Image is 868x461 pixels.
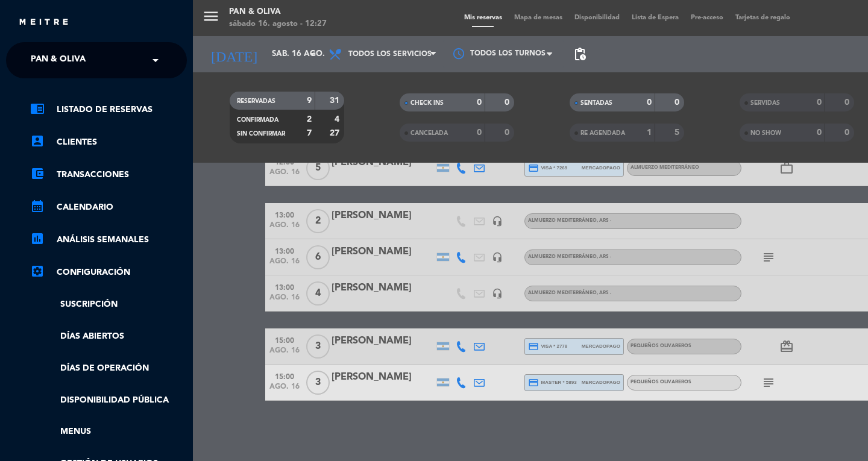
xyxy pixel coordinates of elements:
[18,18,69,27] img: MEITRE
[30,168,187,182] a: account_balance_walletTransacciones
[30,200,187,215] a: calendar_monthCalendario
[30,233,187,247] a: assessmentANÁLISIS SEMANALES
[30,101,45,116] i: chrome_reader_mode
[30,264,45,278] i: settings_applications
[30,166,45,181] i: account_balance_wallet
[30,134,45,148] i: account_box
[30,298,187,312] a: Suscripción
[30,231,45,246] i: assessment
[30,362,187,375] a: Días de Operación
[30,330,187,343] a: Días abiertos
[30,394,187,407] a: Disponibilidad pública
[573,47,587,61] span: pending_actions
[30,199,45,213] i: calendar_month
[30,102,187,117] a: chrome_reader_modeListado de Reservas
[30,135,187,149] a: account_boxClientes
[30,425,187,439] a: Menus
[30,265,187,280] a: Configuración
[31,48,86,73] span: Pan & Oliva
